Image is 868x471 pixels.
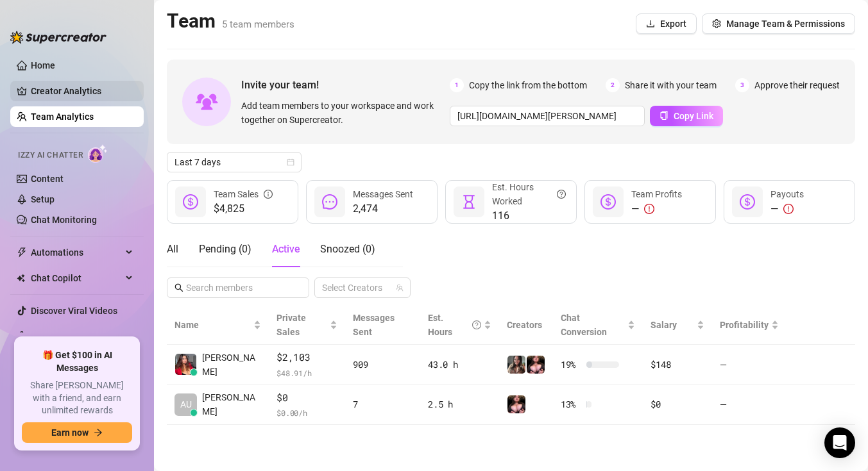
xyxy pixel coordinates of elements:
[644,204,654,214] span: exclamation-circle
[277,390,337,406] span: $0
[557,180,566,208] span: question-circle
[18,149,83,161] span: Izzy AI Chatter
[492,208,566,224] span: 116
[492,180,566,208] div: Est. Hours Worked
[22,349,132,374] span: 🎁 Get $100 in AI Messages
[31,331,65,342] a: Settings
[31,215,97,225] a: Chat Monitoring
[631,201,682,217] div: —
[660,111,668,120] span: copy
[428,397,491,411] div: 2.5 h
[272,243,300,255] span: Active
[277,406,337,419] span: $ 0.00 /h
[264,187,273,201] span: info-circle
[428,311,481,339] div: Est. Hours
[202,390,261,418] span: [PERSON_NAME]
[353,397,413,411] div: 7
[712,19,721,28] span: setting
[472,311,481,339] span: question-circle
[770,189,804,199] span: Payouts
[726,19,845,29] span: Manage Team & Permissions
[174,318,251,332] span: Name
[31,194,55,204] a: Setup
[606,78,620,92] span: 2
[600,194,616,210] span: dollar-circle
[353,358,413,372] div: 909
[31,242,122,263] span: Automations
[353,189,413,199] span: Messages Sent
[674,111,713,121] span: Copy Link
[31,306,117,316] a: Discover Viral Videos
[94,428,103,437] span: arrow-right
[712,345,787,385] td: —
[561,358,581,372] span: 19 %
[770,201,804,217] div: —
[17,274,25,283] img: Chat Copilot
[31,81,133,101] a: Creator Analytics
[824,427,855,458] div: Open Intercom Messenger
[51,427,89,438] span: Earn now
[702,13,855,34] button: Manage Team & Permissions
[174,153,294,172] span: Last 7 days
[636,13,697,34] button: Export
[180,397,192,411] span: AU
[499,306,553,345] th: Creators
[461,194,477,210] span: hourglass
[527,356,545,374] img: Ryann
[631,189,682,199] span: Team Profits
[214,187,273,201] div: Team Sales
[625,78,717,92] span: Share it with your team
[353,313,395,337] span: Messages Sent
[277,313,306,337] span: Private Sales
[720,320,769,330] span: Profitability
[31,174,64,184] a: Content
[320,243,375,255] span: Snoozed ( 0 )
[428,358,491,372] div: 43.0 h
[222,19,294,30] span: 5 team members
[31,60,55,70] a: Home
[175,354,196,375] img: Angelica
[783,204,794,214] span: exclamation-circle
[167,242,178,257] div: All
[507,395,525,413] img: Ryann
[754,78,840,92] span: Approve their request
[241,99,445,127] span: Add team members to your workspace and work together on Supercreator.
[174,283,183,292] span: search
[469,78,587,92] span: Copy the link from the bottom
[651,397,704,411] div: $0
[287,158,294,166] span: calendar
[31,112,94,122] a: Team Analytics
[199,242,251,257] div: Pending ( 0 )
[660,19,686,29] span: Export
[167,306,269,345] th: Name
[22,422,132,443] button: Earn nowarrow-right
[214,201,273,217] span: $4,825
[183,194,198,210] span: dollar-circle
[322,194,337,210] span: message
[17,247,27,258] span: thunderbolt
[651,320,677,330] span: Salary
[22,379,132,417] span: Share [PERSON_NAME] with a friend, and earn unlimited rewards
[241,77,450,93] span: Invite your team!
[186,281,291,295] input: Search members
[31,268,122,288] span: Chat Copilot
[650,106,723,126] button: Copy Link
[88,144,108,163] img: AI Chatter
[507,356,525,374] img: Ryann
[10,31,106,44] img: logo-BBDzfeDw.svg
[646,19,655,28] span: download
[202,351,261,379] span: [PERSON_NAME]
[167,9,294,33] h2: Team
[561,397,581,411] span: 13 %
[561,313,607,337] span: Chat Conversion
[740,194,755,210] span: dollar-circle
[735,78,749,92] span: 3
[396,284,404,292] span: team
[353,201,413,217] span: 2,474
[277,367,337,379] span: $ 48.91 /h
[277,350,337,365] span: $2,103
[450,78,464,92] span: 1
[651,358,704,372] div: $148
[712,385,787,426] td: —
